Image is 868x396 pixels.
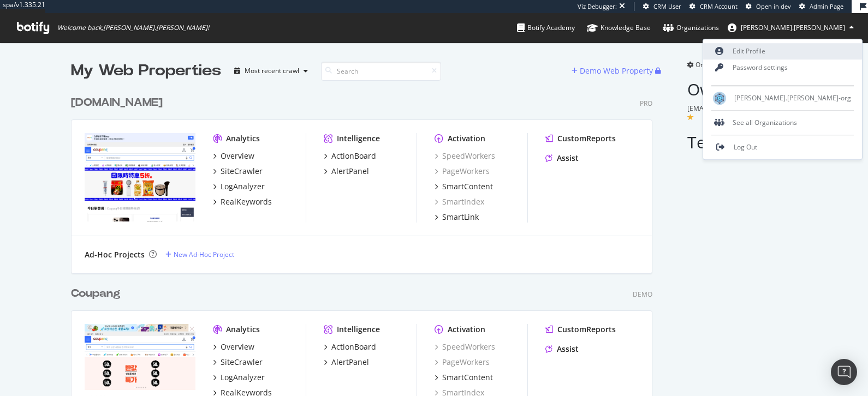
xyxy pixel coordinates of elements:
[700,2,738,10] span: CRM Account
[213,341,254,352] a: Overview
[580,65,653,76] div: Demo Web Property
[221,166,263,177] div: SiteCrawler
[663,13,719,43] a: Organizations
[578,2,617,11] div: Viz Debugger:
[71,95,167,111] a: [DOMAIN_NAME]
[230,62,312,80] button: Most recent crawl
[221,181,265,192] div: LogAnalyzer
[85,249,145,260] div: Ad-Hoc Projects
[557,133,616,144] div: CustomReports
[687,80,797,98] h2: Owners
[435,212,479,223] a: SmartLink
[331,151,376,161] div: ActionBoard
[557,324,616,335] div: CustomReports
[442,212,479,223] div: SmartLink
[703,59,862,76] a: Password settings
[435,357,490,368] a: PageWorkers
[545,133,616,144] a: CustomReports
[337,324,380,335] div: Intelligence
[713,92,726,105] img: alex.johnson-org
[57,23,209,32] span: Welcome back, [PERSON_NAME].[PERSON_NAME] !
[213,181,265,192] a: LogAnalyzer
[734,143,757,152] span: Log Out
[442,181,493,192] div: SmartContent
[448,324,485,335] div: Activation
[324,357,369,368] a: AlertPanel
[703,139,862,155] a: Log Out
[517,13,575,43] a: Botify Academy
[587,13,651,43] a: Knowledge Base
[85,133,195,221] img: TW.Coupang.com
[213,372,265,383] a: LogAnalyzer
[435,372,493,383] a: SmartContent
[517,22,575,33] div: Botify Academy
[689,2,738,11] a: CRM Account
[831,359,857,385] div: Open Intercom Messenger
[324,151,376,161] a: ActionBoard
[810,2,843,10] span: Admin Page
[557,344,579,355] div: Assist
[442,372,493,383] div: SmartContent
[165,250,234,259] a: New Ad-Hoc Project
[331,357,369,368] div: AlertPanel
[640,99,652,108] div: Pro
[687,133,797,151] h2: Teams
[734,94,851,103] span: [PERSON_NAME].[PERSON_NAME]-org
[703,43,862,59] a: Edit Profile
[687,104,796,113] span: [EMAIL_ADDRESS][DOMAIN_NAME]
[245,68,299,74] div: Most recent crawl
[226,324,260,335] div: Analytics
[221,196,272,207] div: RealKeywords
[545,324,616,335] a: CustomReports
[572,66,655,75] a: Demo Web Property
[435,341,495,352] a: SpeedWorkers
[557,153,579,164] div: Assist
[324,341,376,352] a: ActionBoard
[703,115,862,131] div: See all Organizations
[221,357,263,368] div: SiteCrawler
[746,2,791,11] a: Open in dev
[331,341,376,352] div: ActionBoard
[653,2,681,10] span: CRM User
[435,181,493,192] a: SmartContent
[663,22,719,33] div: Organizations
[587,22,651,33] div: Knowledge Base
[799,2,843,11] a: Admin Page
[221,372,265,383] div: LogAnalyzer
[71,95,163,111] div: [DOMAIN_NAME]
[221,151,254,161] div: Overview
[331,166,369,177] div: AlertPanel
[695,60,761,69] span: Organization Settings
[741,23,845,32] span: alex.johnson
[572,62,655,80] button: Demo Web Property
[213,166,263,177] a: SiteCrawler
[71,286,125,302] a: Coupang
[71,286,121,302] div: Coupang
[545,153,579,164] a: Assist
[174,250,234,259] div: New Ad-Hoc Project
[226,133,260,144] div: Analytics
[435,166,490,177] a: PageWorkers
[337,133,380,144] div: Intelligence
[213,357,263,368] a: SiteCrawler
[719,19,863,37] button: [PERSON_NAME].[PERSON_NAME]
[71,60,221,82] div: My Web Properties
[448,133,485,144] div: Activation
[756,2,791,10] span: Open in dev
[213,196,272,207] a: RealKeywords
[321,62,441,81] input: Search
[435,196,484,207] a: SmartIndex
[213,151,254,161] a: Overview
[545,344,579,355] a: Assist
[324,166,369,177] a: AlertPanel
[435,151,495,161] a: SpeedWorkers
[643,2,681,11] a: CRM User
[221,341,254,352] div: Overview
[633,290,652,299] div: Demo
